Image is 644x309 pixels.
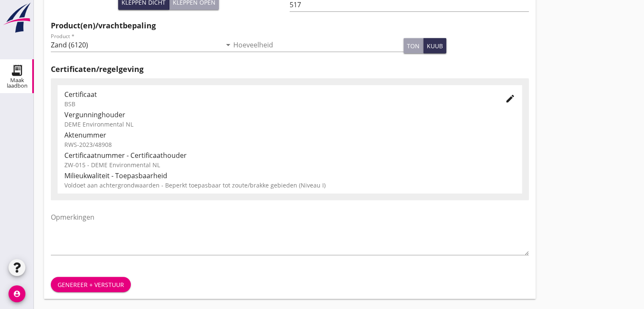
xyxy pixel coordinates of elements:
[51,20,529,31] h2: Product(en)/vrachtbepaling
[64,160,515,169] div: ZW-015 - DEME Environmental NL
[64,171,515,181] div: Milieukwaliteit - Toepasbaarheid
[64,130,515,140] div: Aktenummer
[64,120,515,129] div: DEME Environmental NL
[223,40,233,50] i: arrow_drop_down
[407,41,420,50] div: ton
[64,89,492,99] div: Certificaat
[505,94,515,104] i: edit
[64,110,515,120] div: Vergunninghouder
[64,140,515,149] div: RWS-2023/48908
[423,38,446,53] button: kuub
[51,63,529,75] h2: Certificaten/regelgeving
[58,280,124,289] div: Genereer + verstuur
[51,38,221,52] input: Product *
[404,38,423,53] button: ton
[64,181,515,190] div: Voldoet aan achtergrondwaarden - Beperkt toepasbaar tot zoute/brakke gebieden (Niveau I)
[2,2,32,33] img: logo-small.a267ee39.svg
[233,38,404,52] input: Hoeveelheid
[427,41,443,50] div: kuub
[51,210,529,255] textarea: Opmerkingen
[64,99,492,108] div: BSB
[51,277,131,292] button: Genereer + verstuur
[64,150,515,160] div: Certificaatnummer - Certificaathouder
[8,285,25,302] i: account_circle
